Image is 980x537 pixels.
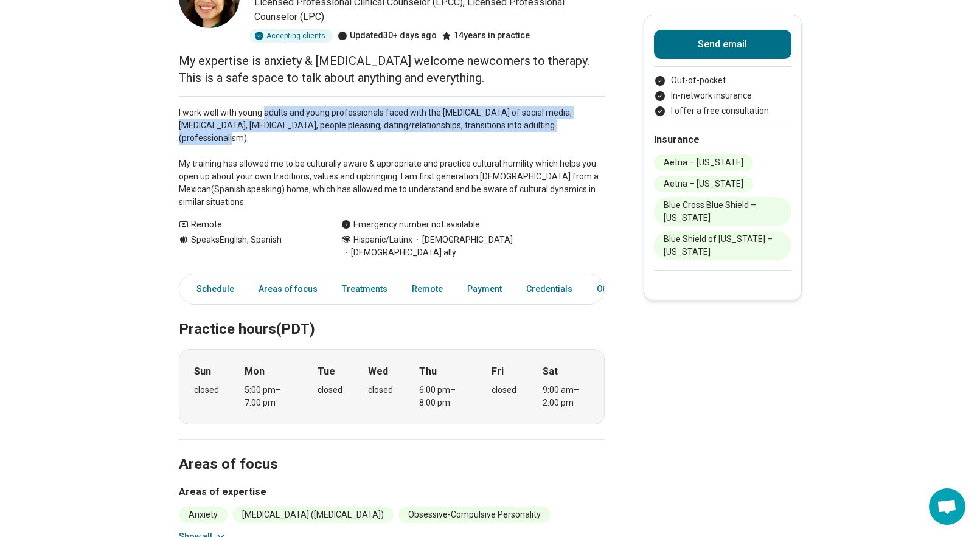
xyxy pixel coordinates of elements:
[492,384,516,397] div: closed
[419,384,466,409] div: 6:00 pm – 8:00 pm
[182,277,242,302] a: Schedule
[318,384,342,397] div: closed
[492,364,504,379] strong: Fri
[179,290,605,340] h2: Practice hours (PDT)
[249,29,333,43] div: Accepting clients
[318,364,335,379] strong: Tue
[589,277,633,302] a: Other
[654,74,791,87] li: Out-of-pocket
[398,507,551,523] li: Obsessive-Compulsive Personality
[654,89,791,102] li: In-network insurance
[460,277,509,302] a: Payment
[179,485,605,499] h3: Areas of expertise
[245,364,265,379] strong: Mon
[179,349,605,424] div: When does the program meet?
[368,384,393,397] div: closed
[519,277,580,302] a: Credentials
[251,277,325,302] a: Areas of focus
[654,74,791,117] ul: Payment options
[179,52,605,86] p: My expertise is anxiety & [MEDICAL_DATA] welcome newcomers to therapy. This is a safe space to ta...
[368,364,388,379] strong: Wed
[442,29,530,43] div: 14 years in practice
[341,246,456,259] span: [DEMOGRAPHIC_DATA] ally
[338,29,437,43] div: Updated 30+ days ago
[654,176,753,192] li: Aetna – [US_STATE]
[179,234,317,259] div: Speaks English, Spanish
[654,154,753,171] li: Aetna – [US_STATE]
[179,218,317,231] div: Remote
[335,277,395,302] a: Treatments
[654,197,791,226] li: Blue Cross Blue Shield – [US_STATE]
[419,364,437,379] strong: Thu
[654,231,791,260] li: Blue Shield of [US_STATE] – [US_STATE]
[194,384,219,397] div: closed
[194,364,211,379] strong: Sun
[405,277,450,302] a: Remote
[543,364,558,379] strong: Sat
[412,234,513,246] span: [DEMOGRAPHIC_DATA]
[341,218,480,231] div: Emergency number not available
[179,507,228,523] li: Anxiety
[654,133,791,147] h2: Insurance
[179,425,605,475] h2: Areas of focus
[654,30,791,59] button: Send email
[929,488,965,525] div: Open chat
[543,384,589,409] div: 9:00 am – 2:00 pm
[232,507,394,523] li: [MEDICAL_DATA] ([MEDICAL_DATA])
[353,234,412,246] span: Hispanic/Latinx
[245,384,291,409] div: 5:00 pm – 7:00 pm
[179,106,605,209] p: I work well with young adults and young professionals faced with the [MEDICAL_DATA] of social med...
[654,105,791,117] li: I offer a free consultation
